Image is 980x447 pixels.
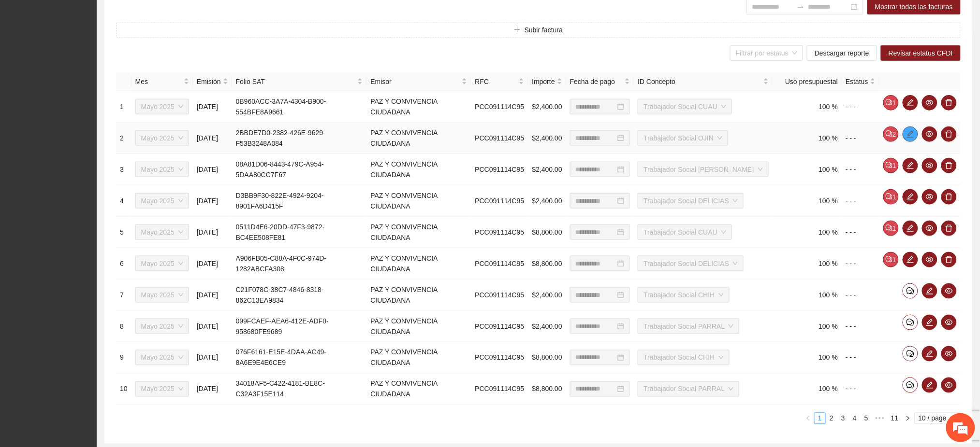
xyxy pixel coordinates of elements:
[797,3,804,11] span: swap-right
[5,264,184,297] textarea: Escriba su mensaje y pulse “Intro”
[116,123,132,154] td: 2
[193,72,232,91] th: Emisión
[116,22,961,38] button: plusSubir factura
[366,154,471,185] td: PAZ Y CONVIVENCIA CIUDADANA
[941,221,957,236] button: delete
[644,131,722,145] span: Trabajador Social OJIN
[903,162,918,169] span: edit
[941,126,957,142] button: delete
[942,130,956,138] span: delete
[366,123,471,154] td: PAZ Y CONVIVENCIA CIUDADANA
[773,154,842,185] td: 100 %
[922,130,937,138] span: eye
[888,413,902,424] a: 11
[644,319,733,334] span: Trabajador Social PARRAL
[905,416,911,421] span: right
[883,95,899,111] button: comment1
[922,189,937,205] button: eye
[232,374,367,405] td: 34018AF5-C422-4181-BE8C-C32A3F15E114
[922,256,937,264] span: eye
[941,346,957,362] button: eye
[644,99,726,114] span: Trabajador Social CUAU
[366,185,471,217] td: PAZ Y CONVIVENCIA CIUDADANA
[872,413,888,424] span: •••
[842,123,879,154] td: - - -
[528,154,566,185] td: $2,400.00
[903,315,918,330] button: comment
[644,194,738,208] span: Trabajador Social DELICIAS
[471,374,528,405] td: PCC091114C95
[842,279,879,311] td: - - -
[193,248,232,279] td: [DATE]
[922,95,937,111] button: eye
[193,91,232,123] td: [DATE]
[922,319,937,326] span: edit
[903,99,918,107] span: edit
[141,131,183,145] span: Mayo 2025
[370,76,460,87] span: Emisor
[922,377,937,393] button: edit
[193,374,232,405] td: [DATE]
[644,162,762,177] span: Trabajador Social CAMARGO
[193,123,232,154] td: [DATE]
[471,91,528,123] td: PCC091114C95
[889,48,953,58] span: Revisar estatus CFDI
[903,221,918,236] button: edit
[528,374,566,405] td: $8,800.00
[116,279,132,311] td: 7
[922,221,937,236] button: eye
[471,248,528,279] td: PCC091114C95
[903,346,918,362] button: comment
[232,342,367,374] td: 076F6161-E15E-4DAA-AC49-8A6E9E4E6CE9
[861,413,872,424] li: 5
[232,185,367,217] td: D3BB9F30-822E-4924-9204-8901FA6D415F
[366,311,471,342] td: PAZ Y CONVIVENCIA CIUDADANA
[471,217,528,248] td: PCC091114C95
[903,377,918,393] button: comment
[883,221,899,236] button: comment1
[116,185,132,217] td: 4
[803,413,814,424] li: Previous Page
[846,76,868,87] span: Estatus
[528,185,566,217] td: $2,400.00
[888,413,902,424] li: 11
[803,413,814,424] button: left
[773,72,842,91] th: Uso presupuestal
[532,76,555,87] span: Importe
[773,342,842,374] td: 100 %
[141,350,183,365] span: Mayo 2025
[849,413,861,424] li: 4
[842,248,879,279] td: - - -
[773,123,842,154] td: 100 %
[941,315,957,330] button: eye
[528,123,566,154] td: $2,400.00
[132,72,193,91] th: Mes
[922,315,937,330] button: edit
[232,123,367,154] td: 2BBDE7D0-2382-426E-9629-F53B3248A084
[366,374,471,405] td: PAZ Y CONVIVENCIA CIUDADANA
[922,350,937,358] span: edit
[116,217,132,248] td: 5
[366,248,471,279] td: PAZ Y CONVIVENCIA CIUDADANA
[50,49,162,62] div: Chatee con nosotros ahora
[886,99,892,107] span: comment
[842,185,879,217] td: - - -
[773,217,842,248] td: 100 %
[528,72,566,91] th: Importe
[528,311,566,342] td: $2,400.00
[193,185,232,217] td: [DATE]
[116,342,132,374] td: 9
[644,288,723,302] span: Trabajador Social CHIH
[842,311,879,342] td: - - -
[644,256,738,271] span: Trabajador Social DELICIAS
[141,194,183,208] span: Mayo 2025
[525,25,563,35] span: Subir factura
[849,413,860,424] a: 4
[644,350,723,365] span: Trabajador Social CHIH
[886,256,892,264] span: comment
[193,342,232,374] td: [DATE]
[942,256,956,264] span: delete
[922,381,937,389] span: edit
[875,1,953,12] span: Mostrar todas las facturas
[116,154,132,185] td: 3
